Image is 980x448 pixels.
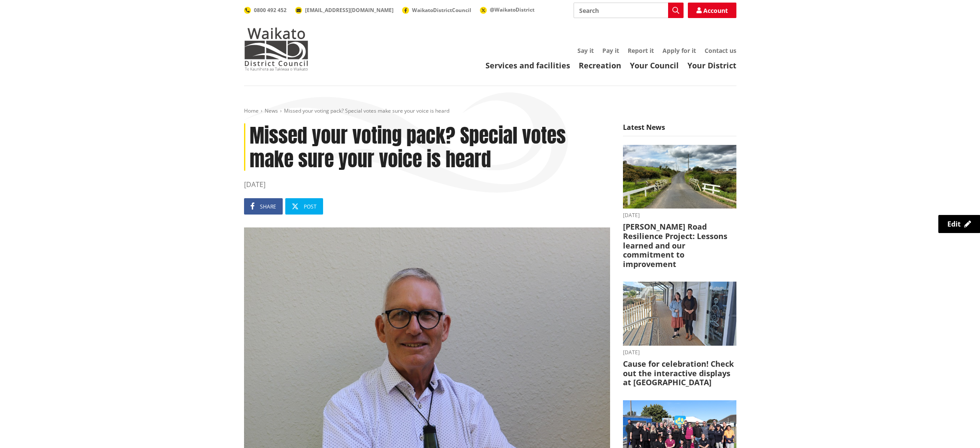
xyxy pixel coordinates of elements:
h5: Latest News [623,123,736,136]
a: Pay it [602,46,619,55]
a: Recreation [579,60,621,71]
a: @WaikatoDistrict [480,6,534,13]
nav: breadcrumb [244,107,736,115]
img: PR-21222 Huia Road Relience Munro Road Bridge [623,145,736,209]
a: News [265,107,278,114]
a: Your Council [630,60,679,71]
a: Account [688,3,736,18]
span: @WaikatoDistrict [490,6,534,13]
a: WaikatoDistrictCouncil [402,6,471,14]
a: [DATE] [PERSON_NAME] Road Resilience Project: Lessons learned and our commitment to improvement [623,145,736,269]
img: Huntly Museum - Debra Kane and Kristy Wilson [623,282,736,346]
span: Missed your voting pack? Special votes make sure your voice is heard [284,107,449,114]
a: Edit [938,215,980,233]
a: Report it [628,46,654,55]
time: [DATE] [623,350,736,355]
span: Share [260,203,276,210]
h1: Missed your voting pack? Special votes make sure your voice is heard [244,123,610,171]
span: Post [304,203,317,210]
a: Contact us [705,46,736,55]
a: Services and facilities [485,60,570,71]
span: WaikatoDistrictCouncil [412,6,471,14]
img: Waikato District Council - Te Kaunihera aa Takiwaa o Waikato [244,28,308,71]
h3: Cause for celebration! Check out the interactive displays at [GEOGRAPHIC_DATA] [623,359,736,387]
time: [DATE] [244,179,610,190]
a: [EMAIL_ADDRESS][DOMAIN_NAME] [295,6,394,14]
span: 0800 492 452 [254,6,287,14]
span: Edit [947,219,961,229]
span: [EMAIL_ADDRESS][DOMAIN_NAME] [305,6,394,14]
a: Share [244,198,283,215]
a: Apply for it [662,46,696,55]
a: [DATE] Cause for celebration! Check out the interactive displays at [GEOGRAPHIC_DATA] [623,282,736,387]
a: 0800 492 452 [244,6,287,14]
a: Your District [687,60,736,71]
h3: [PERSON_NAME] Road Resilience Project: Lessons learned and our commitment to improvement [623,222,736,269]
a: Post [285,198,323,215]
time: [DATE] [623,213,736,218]
a: Say it [577,46,594,55]
input: Search input [574,3,684,18]
a: Home [244,107,259,114]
